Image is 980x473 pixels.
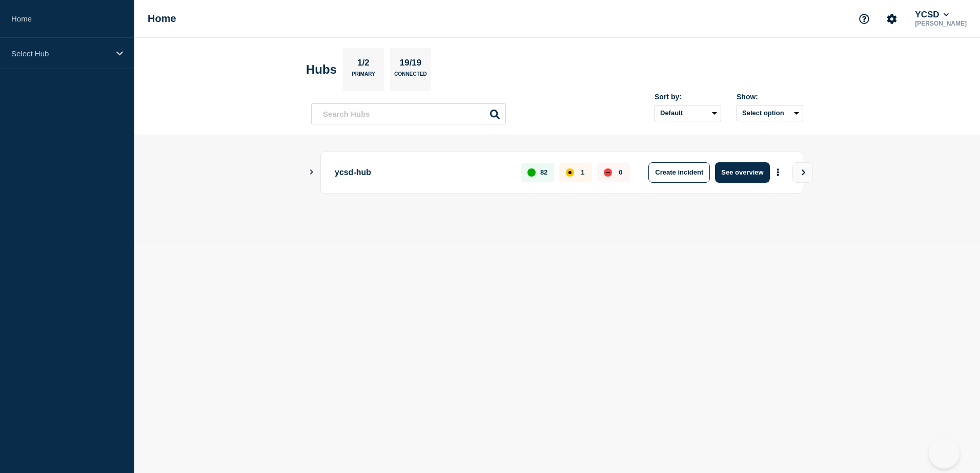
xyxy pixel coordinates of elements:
[394,71,426,82] p: Connected
[352,71,375,82] p: Primary
[354,58,374,71] p: 1/2
[566,168,574,177] div: affected
[527,168,536,177] div: up
[853,8,875,30] button: Support
[396,58,425,71] p: 19/19
[655,105,721,121] select: Sort by
[581,168,584,176] p: 1
[792,162,813,183] button: View
[881,8,903,30] button: Account settings
[335,162,509,183] p: ycsd-hub
[619,168,622,176] p: 0
[648,162,710,183] button: Create incident
[715,162,769,183] button: See overview
[913,20,969,27] p: [PERSON_NAME]
[148,13,176,25] h1: Home
[311,103,506,124] input: Search Hubs
[655,93,721,101] div: Sort by:
[737,93,803,101] div: Show:
[309,168,314,176] button: Show Connected Hubs
[306,62,337,77] h2: Hubs
[604,168,612,177] div: down
[913,10,951,20] button: YCSD
[737,105,803,121] button: Select option
[771,163,785,182] button: More actions
[929,438,959,468] iframe: Help Scout Beacon - Open
[540,168,547,176] p: 82
[11,49,110,58] p: Select Hub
